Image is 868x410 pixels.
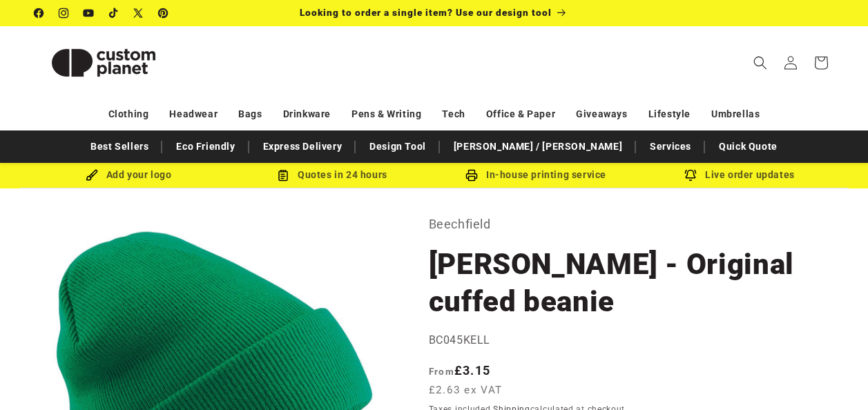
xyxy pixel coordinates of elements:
span: From [429,366,454,377]
div: Add your logo [27,166,231,184]
span: Looking to order a single item? Use our design tool [300,7,552,18]
a: Quick Quote [712,135,784,159]
a: Headwear [169,102,218,126]
a: Office & Paper [486,102,555,126]
a: Drinkware [283,102,331,126]
a: Best Sellers [84,135,155,159]
a: Design Tool [363,135,433,159]
a: Umbrellas [711,102,760,126]
a: Express Delivery [256,135,349,159]
a: Giveaways [576,102,627,126]
span: BC045KELL [429,333,490,346]
h1: [PERSON_NAME] - Original cuffed beanie [429,246,833,320]
a: Bags [238,102,262,126]
img: In-house printing [465,169,478,182]
img: Brush Icon [86,169,98,182]
a: Clothing [108,102,149,126]
div: In-house printing service [434,166,638,184]
img: Order updates [684,169,697,182]
div: Live order updates [638,166,842,184]
p: Beechfield [429,213,833,235]
strong: £3.15 [429,363,491,378]
img: Custom Planet [35,32,173,94]
a: Custom Planet [30,26,178,99]
span: £2.63 ex VAT [429,382,503,398]
img: Order Updates Icon [277,169,289,182]
summary: Search [745,48,775,78]
div: Quotes in 24 hours [231,166,434,184]
a: Tech [442,102,465,126]
a: Pens & Writing [351,102,421,126]
a: Lifestyle [648,102,691,126]
a: Services [643,135,698,159]
a: [PERSON_NAME] / [PERSON_NAME] [447,135,629,159]
a: Eco Friendly [169,135,242,159]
